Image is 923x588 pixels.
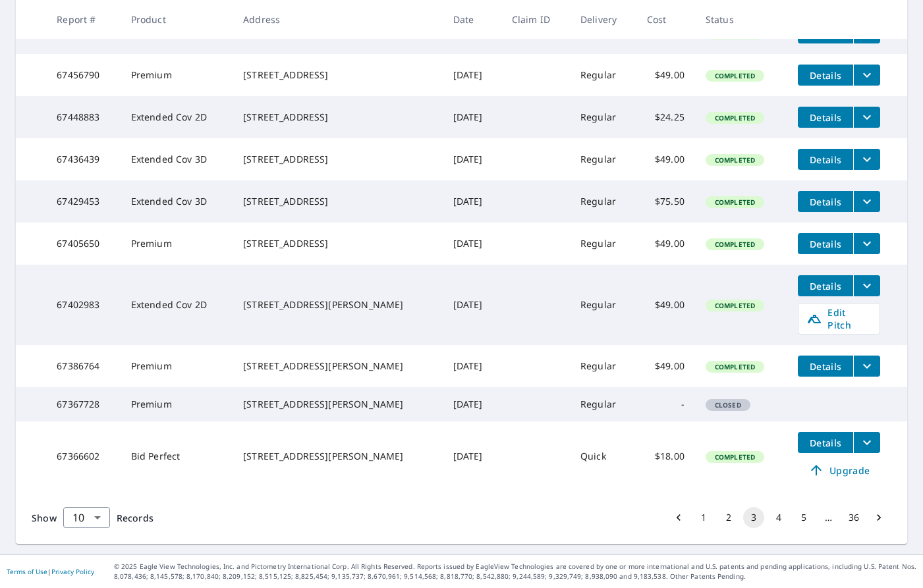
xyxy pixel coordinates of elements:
[443,96,501,138] td: [DATE]
[636,265,695,345] td: $49.00
[636,138,695,180] td: $49.00
[806,153,845,166] span: Details
[121,223,233,265] td: Premium
[636,345,695,387] td: $49.00
[121,96,233,138] td: Extended Cov 2D
[636,223,695,265] td: $49.00
[707,113,763,122] span: Completed
[443,54,501,96] td: [DATE]
[707,155,763,165] span: Completed
[636,421,695,491] td: $18.00
[114,562,916,581] p: © 2025 Eagle View Technologies, Inc. and Pictometry International Corp. All Rights Reserved. Repo...
[636,54,695,96] td: $49.00
[853,275,880,296] button: filesDropdownBtn-67402983
[668,507,689,528] button: Go to previous page
[243,398,432,411] div: [STREET_ADDRESS][PERSON_NAME]
[46,387,120,421] td: 67367728
[32,512,57,524] span: Show
[121,54,233,96] td: Premium
[798,233,853,254] button: detailsBtn-67405650
[806,196,845,208] span: Details
[853,233,880,254] button: filesDropdownBtn-67405650
[570,96,636,138] td: Regular
[443,138,501,180] td: [DATE]
[63,507,110,528] div: Show 10 records
[46,96,120,138] td: 67448883
[707,362,763,371] span: Completed
[570,54,636,96] td: Regular
[570,421,636,491] td: Quick
[707,71,763,80] span: Completed
[243,195,432,208] div: [STREET_ADDRESS]
[806,437,845,449] span: Details
[798,432,853,453] button: detailsBtn-67366602
[443,345,501,387] td: [DATE]
[707,198,763,207] span: Completed
[798,149,853,170] button: detailsBtn-67436439
[853,356,880,377] button: filesDropdownBtn-67386764
[707,240,763,249] span: Completed
[806,306,872,331] span: Edit Pitch
[443,387,501,421] td: [DATE]
[243,68,432,82] div: [STREET_ADDRESS]
[443,421,501,491] td: [DATE]
[768,507,789,528] button: Go to page 4
[243,111,432,124] div: [STREET_ADDRESS]
[806,462,872,478] span: Upgrade
[707,452,763,462] span: Completed
[666,507,891,528] nav: pagination navigation
[121,345,233,387] td: Premium
[843,507,864,528] button: Go to page 36
[798,356,853,377] button: detailsBtn-67386764
[798,65,853,86] button: detailsBtn-67456790
[793,507,814,528] button: Go to page 5
[121,138,233,180] td: Extended Cov 3D
[853,107,880,128] button: filesDropdownBtn-67448883
[7,567,47,576] a: Terms of Use
[121,180,233,223] td: Extended Cov 3D
[443,180,501,223] td: [DATE]
[243,237,432,250] div: [STREET_ADDRESS]
[818,511,839,524] div: …
[7,568,94,575] p: |
[570,387,636,421] td: Regular
[46,345,120,387] td: 67386764
[243,360,432,373] div: [STREET_ADDRESS][PERSON_NAME]
[117,512,154,524] span: Records
[570,180,636,223] td: Regular
[570,223,636,265] td: Regular
[868,507,889,528] button: Go to next page
[718,507,739,528] button: Go to page 2
[798,107,853,128] button: detailsBtn-67448883
[693,507,714,528] button: Go to page 1
[798,275,853,296] button: detailsBtn-67402983
[707,301,763,310] span: Completed
[806,280,845,292] span: Details
[636,96,695,138] td: $24.25
[798,460,880,481] a: Upgrade
[853,149,880,170] button: filesDropdownBtn-67436439
[853,191,880,212] button: filesDropdownBtn-67429453
[63,499,110,536] div: 10
[853,65,880,86] button: filesDropdownBtn-67456790
[46,223,120,265] td: 67405650
[798,191,853,212] button: detailsBtn-67429453
[806,69,845,82] span: Details
[46,421,120,491] td: 67366602
[243,450,432,463] div: [STREET_ADDRESS][PERSON_NAME]
[707,400,749,410] span: Closed
[743,507,764,528] button: page 3
[46,54,120,96] td: 67456790
[46,265,120,345] td: 67402983
[636,180,695,223] td: $75.50
[243,153,432,166] div: [STREET_ADDRESS]
[243,298,432,311] div: [STREET_ADDRESS][PERSON_NAME]
[443,265,501,345] td: [DATE]
[46,138,120,180] td: 67436439
[806,111,845,124] span: Details
[51,567,94,576] a: Privacy Policy
[121,265,233,345] td: Extended Cov 2D
[798,303,880,334] a: Edit Pitch
[853,432,880,453] button: filesDropdownBtn-67366602
[806,238,845,250] span: Details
